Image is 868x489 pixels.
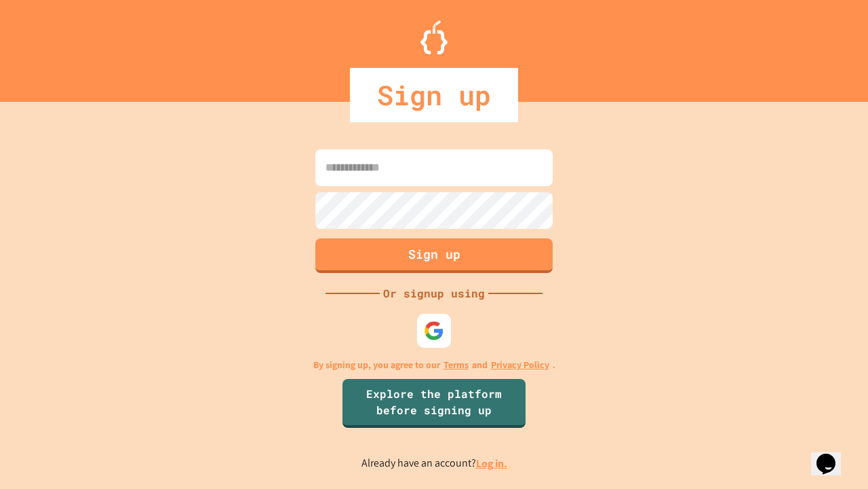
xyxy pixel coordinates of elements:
[491,358,549,372] a: Privacy Policy
[420,20,448,54] img: Logo.svg
[315,238,553,273] button: Sign up
[361,455,507,472] p: Already have an account?
[443,358,469,372] a: Terms
[342,379,526,428] a: Explore the platform before signing up
[350,68,518,122] div: Sign up
[811,435,854,475] iframe: chat widget
[424,321,444,341] img: google-icon.svg
[313,358,555,372] p: By signing up, you agree to our and .
[380,285,488,302] div: Or signup using
[476,456,507,471] a: Log in.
